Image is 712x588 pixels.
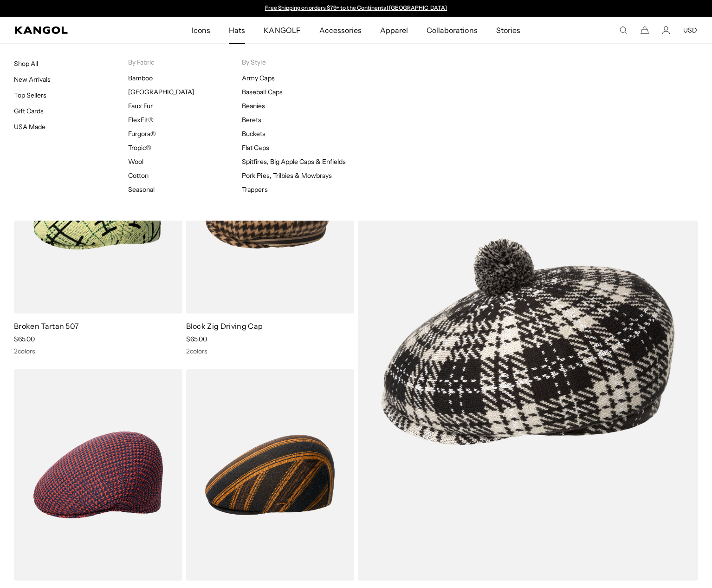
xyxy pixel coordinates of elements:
a: KANGOLF [254,17,310,44]
span: Apparel [380,17,408,44]
span: Accessories [319,17,362,44]
a: Beanies [242,102,265,110]
a: Collaborations [417,17,486,44]
a: Faux Fur [128,102,153,110]
span: Hats [229,17,245,44]
slideshow-component: Announcement bar [260,5,452,12]
span: Icons [192,17,210,44]
a: Baseball Caps [242,88,282,96]
a: Berets [242,116,261,124]
div: 1 of 2 [260,5,452,12]
span: $65.00 [14,335,35,343]
a: Spitfires, Big Apple Caps & Enfields [242,157,346,166]
a: [GEOGRAPHIC_DATA] [128,88,194,96]
span: KANGOLF [264,17,300,44]
a: FlexFit® [128,116,154,124]
a: Seasonal [128,185,155,194]
div: 2 colors [14,347,182,355]
a: Accessories [310,17,371,44]
a: Tropic® [128,144,151,152]
a: Icons [182,17,220,44]
span: $65.00 [186,335,207,343]
a: Free Shipping on orders $79+ to the Continental [GEOGRAPHIC_DATA] [265,4,447,11]
p: By Fabric [128,58,242,66]
a: Top Sellers [14,91,46,99]
button: Cart [641,26,649,34]
a: USA Made [14,123,45,131]
button: USD [683,26,697,34]
a: Block Zig Driving Cap [186,321,263,331]
a: Trappers [242,185,267,194]
a: Hats [220,17,254,44]
img: Nostalgia Stripe 507 [186,369,355,581]
a: Account [662,26,670,34]
a: Army Caps [242,74,274,82]
img: Grid Knit 504 [14,369,182,581]
a: New Arrivals [14,75,51,84]
div: Announcement [260,5,452,12]
a: Furgora® [128,130,156,138]
img: New Heritage Flat Cap [358,102,698,581]
p: By Style [242,58,356,66]
a: Pork Pies, Trilbies & Mowbrays [242,171,332,180]
a: Wool [128,157,143,166]
a: Buckets [242,130,265,138]
a: Shop All [14,59,38,68]
a: Gift Cards [14,107,44,115]
a: Stories [487,17,530,44]
a: Bamboo [128,74,153,82]
a: Cotton [128,171,149,180]
span: Collaborations [427,17,477,44]
a: Apparel [371,17,417,44]
a: Flat Caps [242,144,269,152]
a: Kangol [15,26,127,34]
summary: Search here [619,26,628,34]
a: Broken Tartan 507 [14,321,79,331]
div: 2 colors [186,347,355,355]
span: Stories [496,17,520,44]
